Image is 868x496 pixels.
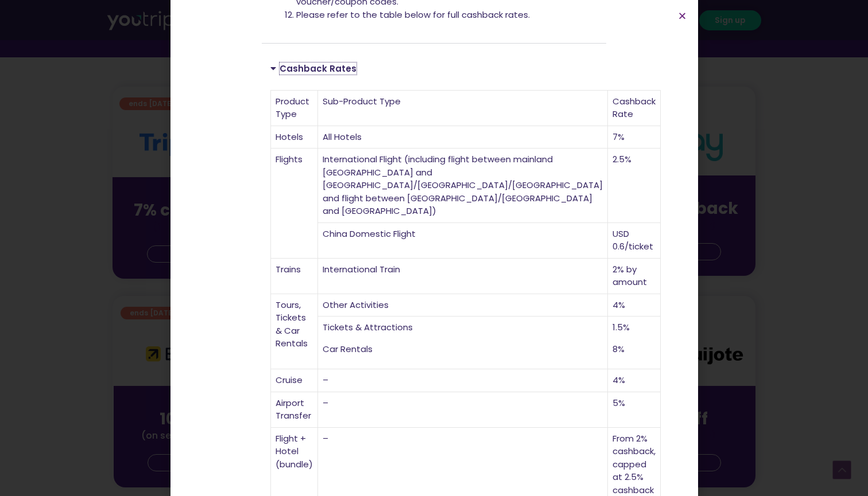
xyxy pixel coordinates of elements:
td: 5% [608,392,661,428]
td: International Train [318,259,608,294]
td: Hotels [271,126,318,149]
span: Car Rentals [323,343,373,355]
td: 2.5% [608,149,661,223]
a: Cashback Rates [280,63,356,75]
td: Cashback Rate [608,91,661,126]
td: China Domestic Flight [318,223,608,259]
a: Close [678,11,687,20]
td: Tours, Tickets & Car Rentals [271,294,318,370]
td: – [318,369,608,392]
td: Sub-Product Type [318,91,608,126]
td: Cruise [271,369,318,392]
p: Tickets & Attractions [323,321,603,334]
li: Please refer to the table below for full cashback rates. [296,9,598,22]
td: 2% by amount [608,259,661,294]
div: Cashback Rates [262,55,606,81]
td: Other Activities [318,294,608,317]
td: 4% [608,294,661,317]
td: All Hotels [318,126,608,149]
td: 4% [608,369,661,392]
p: 1.5% [613,321,656,334]
td: USD 0.6/ticket [608,223,661,259]
td: 7% [608,126,661,149]
td: International Flight (including flight between mainland [GEOGRAPHIC_DATA] and [GEOGRAPHIC_DATA]/[... [318,149,608,223]
td: Airport Transfer [271,392,318,428]
td: Flights [271,149,318,259]
td: Product Type [271,91,318,126]
td: Trains [271,259,318,294]
td: – [318,392,608,428]
span: 8% [613,343,625,355]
